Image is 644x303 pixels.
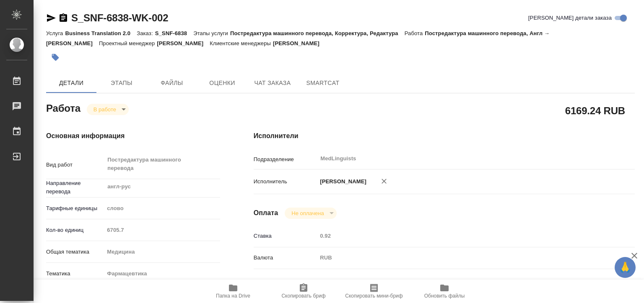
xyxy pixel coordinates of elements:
button: Папка на Drive [198,280,268,303]
span: Файлы [152,78,192,88]
input: Пустое поле [104,224,220,236]
div: Медицина [104,245,220,259]
span: Чат заказа [252,78,293,88]
p: Заказ: [137,30,155,36]
input: Пустое поле [317,230,603,242]
p: [PERSON_NAME] [157,40,210,46]
h4: Оплата [254,208,278,218]
p: Подразделение [254,155,317,164]
span: Скопировать мини-бриф [345,293,402,299]
span: Папка на Drive [216,293,250,299]
p: [PERSON_NAME] [273,40,326,46]
h4: Исполнители [254,131,635,141]
button: Скопировать ссылку [58,13,68,23]
p: Работа [405,30,425,36]
p: Тарифные единицы [46,204,104,213]
h2: 6169.24 RUB [565,103,625,118]
div: В работе [285,208,336,219]
button: Обновить файлы [409,280,480,303]
button: Скопировать бриф [268,280,339,303]
span: Оценки [202,78,242,88]
span: 🙏 [618,259,632,276]
p: Клиентские менеджеры [210,40,273,46]
p: Ставка [254,232,317,240]
span: Этапы [101,78,142,88]
p: S_SNF-6838 [155,30,194,36]
div: слово [104,201,220,216]
h2: Работа [46,100,80,115]
button: Скопировать ссылку для ЯМессенджера [46,13,56,23]
h4: Основная информация [46,131,220,141]
p: Валюта [254,254,317,262]
p: Business Translation 2.0 [65,30,137,36]
span: [PERSON_NAME] детали заказа [528,14,612,22]
button: Добавить тэг [46,48,65,67]
span: Детали [51,78,91,88]
span: Обновить файлы [424,293,465,299]
p: Услуга [46,30,65,36]
div: Фармацевтика [104,267,220,281]
p: Направление перевода [46,179,104,196]
span: Скопировать бриф [281,293,325,299]
p: Постредактура машинного перевода, Корректура, Редактура [230,30,405,36]
p: Этапы услуги [193,30,230,36]
p: Исполнитель [254,177,317,186]
div: RUB [317,251,603,265]
button: Удалить исполнителя [375,172,393,190]
p: Общая тематика [46,248,104,256]
p: Вид работ [46,161,104,169]
p: Тематика [46,270,104,278]
p: Проектный менеджер [99,40,157,46]
p: [PERSON_NAME] [317,177,366,186]
p: Кол-во единиц [46,226,104,234]
button: Скопировать мини-бриф [339,280,409,303]
span: SmartCat [303,78,343,88]
button: 🙏 [615,257,636,278]
a: S_SNF-6838-WK-002 [71,12,168,23]
div: В работе [87,104,129,115]
button: Не оплачена [289,210,326,217]
button: В работе [91,106,119,113]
